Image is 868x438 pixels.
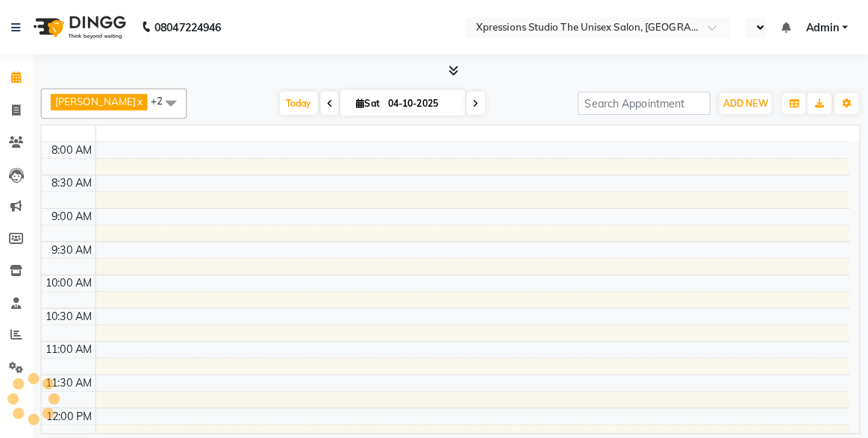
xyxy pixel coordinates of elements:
[725,96,769,107] span: ADD NEW
[360,96,390,107] span: Sat
[54,272,106,287] div: 10:00 AM
[60,140,106,156] div: 8:00 AM
[60,206,106,222] div: 9:00 AM
[66,94,146,106] span: [PERSON_NAME]
[722,92,773,113] button: ADD NEW
[582,90,713,113] input: Search Appointment
[807,19,840,35] span: Admin
[164,6,230,48] b: 08047224946
[55,403,106,419] div: 12:00 PM
[390,91,465,113] input: 2025-10-04
[60,239,106,254] div: 9:30 AM
[54,337,106,353] div: 11:00 AM
[146,94,153,106] a: x
[288,90,325,113] span: Today
[54,370,106,386] div: 11:30 AM
[54,304,106,320] div: 10:30 AM
[38,6,140,48] img: logo
[60,173,106,189] div: 8:30 AM
[160,93,184,105] span: +2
